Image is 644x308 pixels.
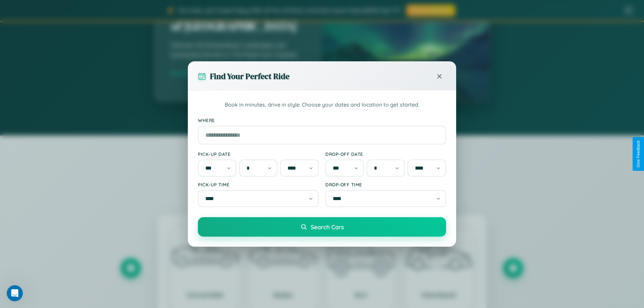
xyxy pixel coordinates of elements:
label: Drop-off Date [325,151,446,157]
label: Pick-up Date [198,151,319,157]
label: Where [198,117,446,123]
button: Search Cars [198,217,446,237]
h3: Find Your Perfect Ride [210,71,289,82]
span: Search Cars [311,223,344,231]
p: Book in minutes, drive in style. Choose your dates and location to get started. [198,101,446,109]
label: Pick-up Time [198,182,319,187]
label: Drop-off Time [325,182,446,187]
